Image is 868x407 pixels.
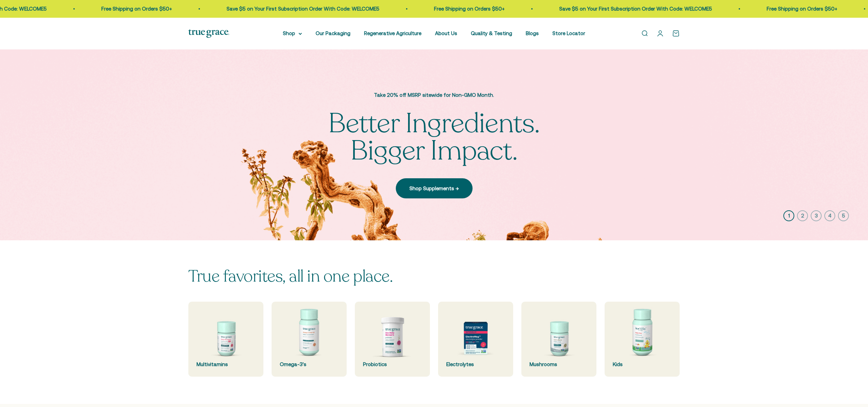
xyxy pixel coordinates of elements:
a: Shop Supplements → [396,178,473,198]
button: 1 [783,210,794,221]
p: Save $5 on Your First Subscription Order With Code: WELCOME5 [532,5,685,13]
a: Mushrooms [521,302,596,377]
a: Store Locator [552,30,585,36]
a: About Us [435,30,457,36]
a: Our Packaging [316,30,350,36]
div: Electrolytes [446,360,505,368]
button: 2 [797,210,808,221]
a: Multivitamins [188,302,263,377]
div: Omega-3's [280,360,338,368]
a: Free Shipping on Orders $50+ [74,6,145,12]
a: Quality & Testing [471,30,512,36]
a: Omega-3's [272,302,347,377]
button: 4 [824,210,835,221]
div: Kids [613,360,671,368]
split-lines: True favorites, all in one place. [188,265,393,287]
div: Probiotics [363,360,422,368]
button: 5 [838,210,849,221]
p: Take 20% off MSRP sitewide for Non-GMO Month. [321,91,547,99]
div: Multivitamins [197,360,255,368]
summary: Shop [283,29,302,37]
a: Electrolytes [438,302,513,377]
split-lines: Better Ingredients. Bigger Impact. [328,105,540,169]
a: Regenerative Agriculture [364,30,421,36]
a: Free Shipping on Orders $50+ [407,6,477,12]
a: Kids [605,302,680,377]
a: Probiotics [355,302,430,377]
button: 3 [811,210,822,221]
p: Save $5 on Your First Subscription Order With Code: WELCOME5 [199,5,352,13]
div: Mushrooms [530,360,588,368]
a: Blogs [526,30,539,36]
a: Free Shipping on Orders $50+ [739,6,810,12]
